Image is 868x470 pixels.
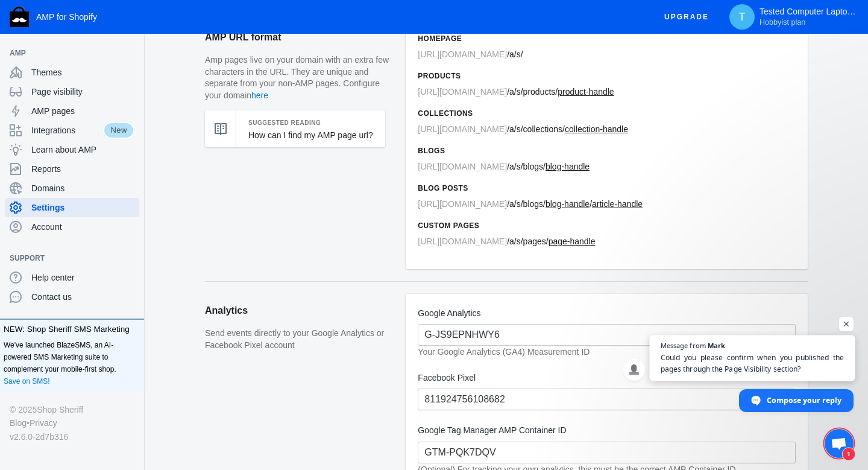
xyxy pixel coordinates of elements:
[205,54,394,101] p: Amp pages live on your domain with an extra few characters in the URL. They are unique and separa...
[661,352,844,375] span: Could you please confirm when you published the pages through the Page Visibility section?
[31,144,134,156] span: Learn about AMP
[418,182,796,194] h6: Blog posts
[509,49,523,59] span: a/s/
[509,199,521,209] span: a/s
[418,199,507,209] span: [URL][DOMAIN_NAME]
[418,220,796,232] h6: Custom pages
[251,91,268,100] a: here
[736,11,748,23] span: T
[418,124,628,134] span: / /collections/
[5,159,139,179] a: Reports
[10,403,134,416] div: © 2025
[5,140,139,159] a: Learn about AMP
[31,105,134,117] span: AMP pages
[122,51,142,56] button: Add a sales channel
[759,7,856,27] p: Tested Computer Laptop Parts
[418,70,796,82] h6: Products
[5,198,139,217] a: Settings
[31,182,134,194] span: Domains
[664,6,709,28] span: Upgrade
[205,21,394,54] h2: AMP URL format
[5,82,139,101] a: Page visibility
[5,217,139,237] a: Account
[37,403,83,416] a: Shop Sheriff
[10,416,134,430] div: •
[418,162,590,171] span: / /blogs/
[31,221,134,233] span: Account
[36,12,97,22] span: AMP for Shopify
[418,49,523,59] span: /
[31,86,134,98] span: Page visibility
[10,47,122,59] span: AMP
[205,294,394,328] h2: Analytics
[418,145,796,157] h6: Blogs
[5,63,139,82] a: Themes
[661,342,706,349] span: Message from
[546,162,590,171] u: blog-handle
[565,124,628,134] u: collection-handle
[509,162,521,171] span: a/s
[31,124,103,136] span: Integrations
[5,121,139,140] a: IntegrationsNew
[759,17,805,27] span: Hobbyist plan
[418,237,507,246] span: [URL][DOMAIN_NAME]
[418,389,796,410] input: e.g. XXXXXXXXXXX
[418,162,507,171] span: [URL][DOMAIN_NAME]
[418,442,796,463] input: e.g. GTM-XXXXXXX
[10,7,29,27] img: Shop Sheriff Logo
[418,87,614,97] span: / /products/
[103,122,134,139] span: New
[205,328,394,351] p: Send events directly to your Google Analytics or Facebook Pixel account
[418,199,643,209] span: / /blogs/ /
[817,422,854,458] div: Open chat
[31,66,134,78] span: Themes
[248,130,373,140] a: How can I find my AMP page url?
[30,416,57,430] a: Privacy
[418,33,796,45] h6: Homepage
[546,199,590,209] u: blog-handle
[708,342,725,349] span: Mark
[10,430,134,443] div: v2.6.0-2d7b316
[122,256,142,261] button: Add a sales channel
[509,124,521,134] span: a/s
[418,370,796,386] label: Facebook Pixel
[10,252,122,264] span: Support
[549,237,596,246] u: page-handle
[5,287,139,306] a: Contact us
[418,237,595,246] span: / /pages/
[558,87,614,97] u: product-handle
[418,347,590,357] em: Your Google Analytics (GA4) Measurement ID
[418,49,507,59] span: [URL][DOMAIN_NAME]
[31,291,134,303] span: Contact us
[655,6,719,28] button: Upgrade
[248,116,373,129] h5: Suggested Reading
[418,124,507,134] span: [URL][DOMAIN_NAME]
[509,87,521,97] span: a/s
[31,202,134,214] span: Settings
[767,390,841,411] span: Compose your reply
[418,306,796,321] label: Google Analytics
[4,375,50,387] a: Save on SMS!
[418,87,507,97] span: [URL][DOMAIN_NAME]
[509,237,521,246] span: a/s
[5,101,139,121] a: AMP pages
[842,447,855,460] span: 1
[31,163,134,175] span: Reports
[5,179,139,198] a: Domains
[418,423,796,438] label: Google Tag Manager AMP Container ID
[10,416,27,430] a: Blog
[418,107,796,119] h6: Collections
[31,272,134,284] span: Help center
[592,199,643,209] u: article-handle
[418,324,796,346] input: e.g. G-XXXXXXX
